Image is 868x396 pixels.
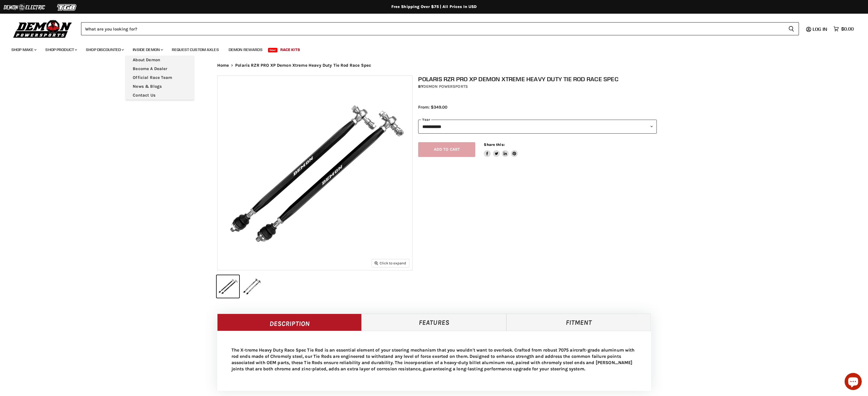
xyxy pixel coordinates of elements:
[126,64,194,73] a: Become A Dealer
[126,82,194,91] a: News & Blogs
[206,4,662,9] div: Free Shipping Over $75 | All Prices In USD
[224,44,267,56] a: Demon Rewards
[813,26,827,32] span: Log in
[7,44,40,56] a: Shop Make
[81,22,799,35] form: Product
[810,26,831,32] a: Log in
[841,26,854,32] span: $0.00
[418,120,657,134] select: year
[843,373,863,391] inbox-online-store-chat: Shopify online store chat
[217,76,412,270] img: Polaris RZR PRO XP Demon Xtreme Heavy Duty Tie Rod Race Spec
[268,48,278,52] span: New!
[423,84,468,89] a: Demon Powersports
[46,2,88,13] img: TGB Logo 2
[168,44,223,56] a: Request Custom Axles
[7,42,852,56] ul: Main menu
[3,2,46,13] img: Demon Electric Logo 2
[206,63,662,68] nav: Breadcrumbs
[82,44,127,56] a: Shop Discounted
[374,261,406,265] span: Click to expand
[362,314,506,331] a: Features
[831,25,857,33] a: $0.00
[217,314,362,331] a: Description
[484,142,504,147] span: Share this:
[241,275,263,298] button: PATD-3004XHD-N thumbnail
[418,75,657,83] h1: Polaris RZR PRO XP Demon Xtreme Heavy Duty Tie Rod Race Spec
[372,259,409,267] button: Click to expand
[41,44,80,56] a: Shop Product
[784,22,799,35] button: Search
[217,63,229,68] a: Home
[11,19,74,39] img: Demon Powersports
[484,142,518,157] aside: Share this:
[126,56,194,64] a: About Demon
[81,22,784,35] input: Search
[235,63,371,68] span: Polaris RZR PRO XP Demon Xtreme Heavy Duty Tie Rod Race Spec
[418,105,447,110] span: From: $349.00
[126,73,194,82] a: Official Race Team
[276,44,304,56] a: Race Kits
[418,83,657,90] div: by
[128,44,166,56] a: Inside Demon
[506,314,651,331] a: Fitment
[217,275,239,298] button: Polaris RZR PRO XP Demon Xtreme Heavy Duty Tie Rod Race Spec thumbnail
[231,347,637,372] p: The X-treme Heavy Duty Race Spec Tie Rod is an essential element of your steering mechanism that ...
[126,56,194,100] ul: Main menu
[126,91,194,100] a: Contact Us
